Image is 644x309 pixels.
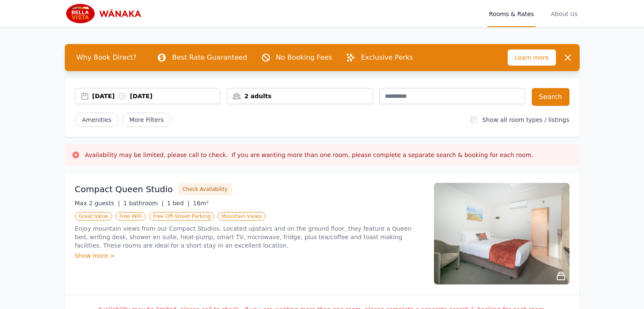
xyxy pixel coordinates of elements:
[75,200,120,207] span: Max 2 guests |
[532,88,569,106] button: Search
[75,212,112,221] span: Great Value
[178,183,232,196] button: Check Availability
[92,92,220,100] div: [DATE] [DATE]
[123,200,163,207] span: 1 bathroom |
[75,251,424,260] div: Show more >
[508,50,556,66] span: Learn more
[227,92,372,100] div: 2 adults
[116,212,146,221] span: Free WiFi
[75,113,119,127] button: Amenities
[149,212,214,221] span: Free Off-Street Parking
[482,116,569,123] label: Show all room types / listings
[276,52,332,63] p: No Booking Fees
[172,52,247,63] p: Best Rate Guaranteed
[70,49,144,66] span: Why Book Direct?
[75,224,424,250] p: Enjoy mountain views from our Compact Studios. Located upstairs and on the ground floor, they fea...
[75,183,173,195] h3: Compact Queen Studio
[85,151,533,159] h3: Availability may be limited, please call to check. If you are wanting more than one room, please ...
[218,212,265,221] span: Mountain Views
[122,113,171,127] span: More Filters
[167,200,189,207] span: 1 bed |
[65,3,146,24] img: Bella Vista Wanaka
[361,52,413,63] p: Exclusive Perks
[193,200,209,207] span: 16m²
